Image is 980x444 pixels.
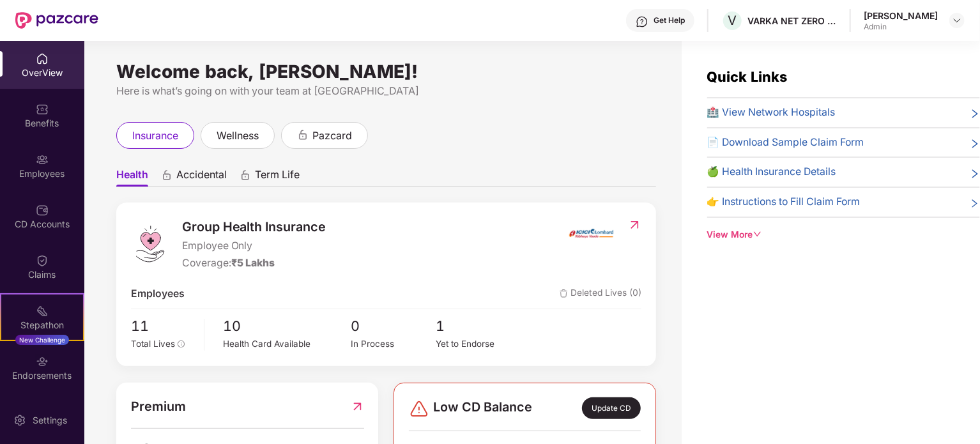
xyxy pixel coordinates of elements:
[707,164,836,180] span: 🍏 Health Insurance Details
[161,169,172,181] div: animation
[312,128,352,144] span: pazcard
[178,341,185,348] span: info-circle
[13,414,26,427] img: svg+xml;base64,PHN2ZyBpZD0iU2V0dGluZy0yMHgyMCIgeG1sbnM9Imh0dHA6Ly93d3cudzMub3JnLzIwMDAvc3ZnIiB3aW...
[436,337,521,351] div: Yet to Endorse
[628,218,641,231] img: RedirectIcon
[36,305,49,318] img: svg+xml;base64,PHN2ZyB4bWxucz0iaHR0cDovL3d3dy53My5vcmcvMjAwMC9zdmciIHdpZHRoPSIyMSIgaGVpZ2h0PSIyMC...
[636,15,648,28] img: svg+xml;base64,PHN2ZyBpZD0iSGVscC0zMngzMiIgeG1sbnM9Imh0dHA6Ly93d3cudzMub3JnLzIwMDAvc3ZnIiB3aWR0aD...
[217,128,259,144] span: wellness
[433,397,532,419] span: Low CD Balance
[116,83,656,99] div: Here is what’s going on with your team at [GEOGRAPHIC_DATA]
[36,204,49,217] img: svg+xml;base64,PHN2ZyBpZD0iQ0RfQWNjb3VudHMiIGRhdGEtbmFtZT0iQ0QgQWNjb3VudHMiIHhtbG5zPSJodHRwOi8vd3...
[707,68,788,85] span: Quick Links
[351,397,364,417] img: RedirectIcon
[351,337,436,351] div: In Process
[654,15,685,26] div: Get Help
[15,335,69,345] div: New Challenge
[15,12,98,29] img: New Pazcare Logo
[29,414,71,427] div: Settings
[116,168,148,187] span: Health
[582,397,641,419] div: Update CD
[36,52,49,65] img: svg+xml;base64,PHN2ZyBpZD0iSG9tZSIgeG1sbnM9Imh0dHA6Ly93d3cudzMub3JnLzIwMDAvc3ZnIiB3aWR0aD0iMjAiIG...
[1,319,83,332] div: Stepathon
[36,103,49,116] img: svg+xml;base64,PHN2ZyBpZD0iQmVuZWZpdHMiIHhtbG5zPSJodHRwOi8vd3d3LnczLm9yZy8yMDAwL3N2ZyIgd2lkdGg9Ij...
[560,286,641,302] span: Deleted Lives (0)
[436,316,521,337] span: 1
[567,217,615,249] img: insurerIcon
[116,66,656,77] div: Welcome back, [PERSON_NAME]!
[864,22,938,32] div: Admin
[560,289,568,298] img: deleteIcon
[224,316,351,337] span: 10
[970,197,980,210] span: right
[36,254,49,267] img: svg+xml;base64,PHN2ZyBpZD0iQ2xhaW0iIHhtbG5zPSJodHRwOi8vd3d3LnczLm9yZy8yMDAwL3N2ZyIgd2lkdGg9IjIwIi...
[132,128,178,144] span: insurance
[970,137,980,151] span: right
[707,135,864,151] span: 📄 Download Sample Claim Form
[131,397,186,417] span: Premium
[131,316,195,337] span: 11
[351,316,436,337] span: 0
[707,228,980,242] div: View More
[297,129,309,141] div: animation
[131,339,175,349] span: Total Lives
[952,15,962,26] img: svg+xml;base64,PHN2ZyBpZD0iRHJvcGRvd24tMzJ4MzIiIHhtbG5zPSJodHRwOi8vd3d3LnczLm9yZy8yMDAwL3N2ZyIgd2...
[131,225,169,263] img: logo
[707,194,861,210] span: 👉 Instructions to Fill Claim Form
[970,107,980,121] span: right
[36,153,49,166] img: svg+xml;base64,PHN2ZyBpZD0iRW1wbG95ZWVzIiB4bWxucz0iaHR0cDovL3d3dy53My5vcmcvMjAwMC9zdmciIHdpZHRoPS...
[231,257,275,269] span: ₹5 Lakhs
[707,105,836,121] span: 🏥 View Network Hospitals
[224,337,351,351] div: Health Card Available
[182,238,326,254] span: Employee Only
[131,286,185,302] span: Employees
[36,355,49,368] img: svg+xml;base64,PHN2ZyBpZD0iRW5kb3JzZW1lbnRzIiB4bWxucz0iaHR0cDovL3d3dy53My5vcmcvMjAwMC9zdmciIHdpZH...
[240,169,251,181] div: animation
[728,13,737,28] span: V
[753,230,762,239] span: down
[182,256,326,272] div: Coverage:
[176,168,227,187] span: Accidental
[255,168,300,187] span: Term Life
[182,217,326,237] span: Group Health Insurance
[970,167,980,180] span: right
[747,15,837,27] div: VARKA NET ZERO ADVISORY PRIVATE LIMITED
[864,10,938,22] div: [PERSON_NAME]
[409,399,429,419] img: svg+xml;base64,PHN2ZyBpZD0iRGFuZ2VyLTMyeDMyIiB4bWxucz0iaHR0cDovL3d3dy53My5vcmcvMjAwMC9zdmciIHdpZH...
